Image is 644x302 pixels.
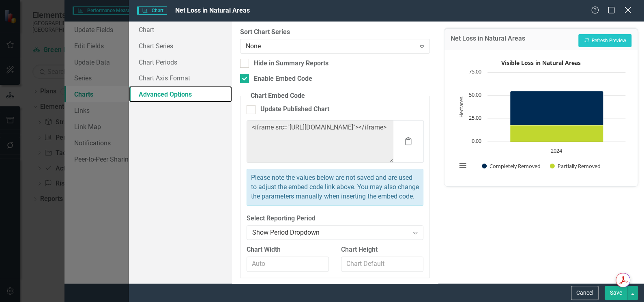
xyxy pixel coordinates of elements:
text: Hectares [457,96,465,117]
text: 2024 [551,147,562,154]
div: Update Published Chart [260,105,329,114]
div: Show Period Dropdown [252,228,409,237]
a: Chart Axis Format [129,70,232,86]
button: Save [605,286,627,300]
text: 25.00 [469,114,481,121]
button: View chart menu, Visible Loss in Natural Areas [457,160,468,171]
span: Chart [137,6,167,15]
path: 2024, 37.1. Completely Removed. [510,91,603,125]
span: Net Loss in Natural Areas [175,6,250,14]
a: Chart Periods [129,54,232,70]
label: Sort Chart Series [240,28,430,37]
button: Show Partially Removed [550,162,601,170]
button: Refresh Preview [578,34,631,47]
input: Auto [247,257,329,272]
div: Hide in Summary Reports [254,59,328,68]
div: None [246,41,416,51]
div: Please note the values below are not saved and are used to adjust the embed code link above. You ... [247,169,423,206]
g: Completely Removed, bar series 1 of 2 with 1 bar. [510,91,603,125]
div: Visible Loss in Natural Areas. Highcharts interactive chart. [453,56,629,178]
text: 75.00 [469,68,481,75]
label: Chart Height [341,245,423,255]
text: 50.00 [469,91,481,98]
label: Chart Width [247,245,329,255]
button: Cancel [571,286,599,300]
h3: Net Loss in Natural Areas [451,35,525,45]
button: Show Completely Removed [482,162,541,170]
a: Advanced Options [129,86,232,102]
path: 2024, 17.7. Partially Removed . [510,125,603,142]
g: Partially Removed , bar series 2 of 2 with 1 bar. [510,125,603,142]
legend: Chart Embed Code [247,91,309,101]
a: Chart Series [129,38,232,54]
label: Select Reporting Period [247,214,423,223]
svg: Interactive chart [453,56,629,178]
text: 0.00 [472,137,481,145]
input: Chart Default [341,257,423,272]
div: Enable Embed Code [254,74,312,84]
a: Chart [129,22,232,38]
textarea: <iframe src="[URL][DOMAIN_NAME]"></iframe> [247,120,394,163]
text: Visible Loss in Natural Areas [501,59,581,67]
